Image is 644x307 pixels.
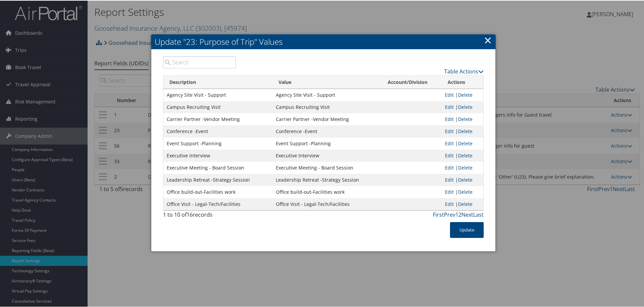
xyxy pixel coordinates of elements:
[163,161,272,173] td: Executive Meeting - Board Session
[455,210,458,218] a: 1
[163,75,272,88] th: Description: activate to sort column descending
[445,152,454,158] a: Edit
[272,100,382,113] td: Campus Recruiting Visit
[163,210,236,221] div: 1 to 10 of records
[458,115,473,122] a: Delete
[272,125,382,137] td: Conference -Event
[445,188,454,194] a: Edit
[445,115,454,122] a: Edit
[433,210,444,218] a: First
[272,173,382,185] td: Leadership Retreat -Strategy Session
[442,125,483,137] td: |
[458,91,473,97] a: Delete
[473,210,484,218] a: Last
[163,125,272,137] td: Conference -Event
[458,210,461,218] a: 2
[458,188,473,194] a: Delete
[445,127,454,134] a: Edit
[442,149,483,161] td: |
[442,113,483,125] td: |
[272,149,382,161] td: Executive Interview
[163,113,272,125] td: Carrier Partner -Vendor Meeting
[458,164,473,170] a: Delete
[272,197,382,210] td: Office Visit - Legal-Tech/Facilities
[163,197,272,210] td: Office Visit - Legal-Tech/Facilities
[445,103,454,110] a: Edit
[445,176,454,182] a: Edit
[151,34,495,49] h2: Update "23: Purpose of Trip" Values
[187,210,193,218] span: 16
[458,103,473,110] a: Delete
[458,176,473,182] a: Delete
[163,100,272,113] td: Campus Recruiting Visit
[445,164,454,170] a: Edit
[163,185,272,197] td: Office build-out-Facilities work
[442,185,483,197] td: |
[272,88,382,100] td: Agency Site Visit - Support
[163,149,272,161] td: Executive Interview
[444,210,455,218] a: Prev
[163,173,272,185] td: Leadership Retreat -Strategy Session
[458,200,473,207] a: Delete
[442,137,483,149] td: |
[461,210,473,218] a: Next
[272,113,382,125] td: Carrier Partner -Vendor Meeting
[484,33,492,46] a: ×
[445,91,454,97] a: Edit
[444,67,484,74] a: Table Actions
[272,161,382,173] td: Executive Meeting - Board Session
[458,127,473,134] a: Delete
[163,88,272,100] td: Agency Site Visit - Support
[272,185,382,197] td: Office build-out-Facilities work
[450,221,484,237] button: Update
[458,152,473,158] a: Delete
[272,137,382,149] td: Event Support -Planning
[272,75,382,88] th: Value: activate to sort column ascending
[442,75,483,88] th: Actions
[382,75,442,88] th: Account/Division: activate to sort column ascending
[442,173,483,185] td: |
[445,200,454,207] a: Edit
[163,56,236,68] input: Search
[458,140,473,146] a: Delete
[163,137,272,149] td: Event Support -Planning
[445,140,454,146] a: Edit
[442,100,483,113] td: |
[442,88,483,100] td: |
[442,197,483,210] td: |
[442,161,483,173] td: |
